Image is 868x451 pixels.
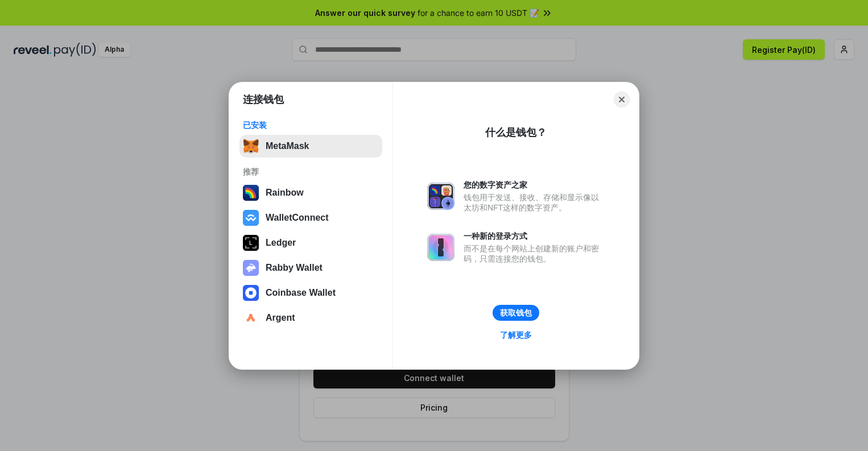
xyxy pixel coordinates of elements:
div: 已安装 [243,120,379,130]
button: MetaMask [239,135,382,158]
img: svg+xml,%3Csvg%20xmlns%3D%22http%3A%2F%2Fwww.w3.org%2F2000%2Fsvg%22%20fill%3D%22none%22%20viewBox... [427,183,454,210]
button: Ledger [239,231,382,254]
div: Rabby Wallet [266,263,323,273]
button: Coinbase Wallet [239,282,382,304]
button: Rabby Wallet [239,256,382,279]
button: Argent [239,307,382,329]
div: WalletConnect [266,213,329,223]
button: Close [614,92,630,107]
img: svg+xml,%3Csvg%20width%3D%2228%22%20height%3D%2228%22%20viewBox%3D%220%200%2028%2028%22%20fill%3D... [243,210,259,226]
div: 推荐 [243,167,379,177]
div: Rainbow [266,188,304,198]
button: WalletConnect [239,206,382,229]
div: 了解更多 [500,330,532,340]
button: Rainbow [239,181,382,204]
div: Argent [266,313,295,323]
div: 一种新的登录方式 [464,231,605,241]
img: svg+xml,%3Csvg%20width%3D%22120%22%20height%3D%22120%22%20viewBox%3D%220%200%20120%20120%22%20fil... [243,185,259,201]
div: 您的数字资产之家 [464,180,605,190]
div: 什么是钱包？ [485,126,547,139]
img: svg+xml,%3Csvg%20width%3D%2228%22%20height%3D%2228%22%20viewBox%3D%220%200%2028%2028%22%20fill%3D... [243,285,259,301]
img: svg+xml,%3Csvg%20xmlns%3D%22http%3A%2F%2Fwww.w3.org%2F2000%2Fsvg%22%20fill%3D%22none%22%20viewBox... [427,234,454,261]
div: 获取钱包 [500,308,532,318]
div: 而不是在每个网站上创建新的账户和密码，只需连接您的钱包。 [464,243,605,264]
div: MetaMask [266,141,309,151]
img: svg+xml,%3Csvg%20xmlns%3D%22http%3A%2F%2Fwww.w3.org%2F2000%2Fsvg%22%20fill%3D%22none%22%20viewBox... [243,260,259,276]
div: 钱包用于发送、接收、存储和显示像以太坊和NFT这样的数字资产。 [464,192,605,213]
img: svg+xml,%3Csvg%20xmlns%3D%22http%3A%2F%2Fwww.w3.org%2F2000%2Fsvg%22%20width%3D%2228%22%20height%3... [243,235,259,251]
img: svg+xml,%3Csvg%20fill%3D%22none%22%20height%3D%2233%22%20viewBox%3D%220%200%2035%2033%22%20width%... [243,138,259,154]
div: Coinbase Wallet [266,288,336,298]
img: svg+xml,%3Csvg%20width%3D%2228%22%20height%3D%2228%22%20viewBox%3D%220%200%2028%2028%22%20fill%3D... [243,310,259,326]
h1: 连接钱包 [243,93,284,106]
div: Ledger [266,238,296,248]
button: 获取钱包 [493,305,539,321]
a: 了解更多 [493,328,539,342]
